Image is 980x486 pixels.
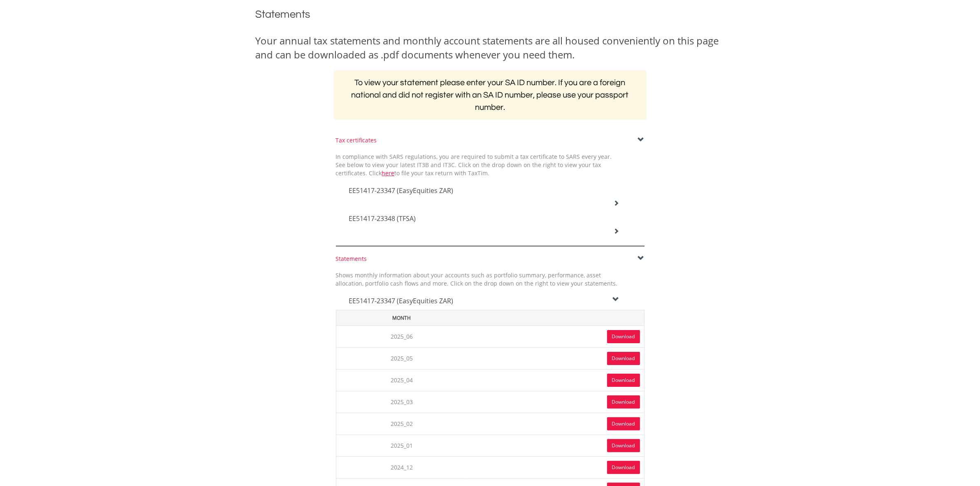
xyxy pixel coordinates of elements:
a: Download [607,439,640,452]
div: Your annual tax statements and monthly account statements are all housed conveniently on this pag... [256,34,725,62]
span: Statements [256,9,311,20]
div: Shows monthly information about your accounts such as portfolio summary, performance, asset alloc... [330,271,624,288]
span: Click to file your tax return with TaxTim. [369,169,490,177]
span: EE51417-23347 (EasyEquities ZAR) [349,296,453,305]
a: Download [607,352,640,365]
td: 2025_05 [336,347,467,369]
span: EE51417-23348 (TFSA) [349,214,416,223]
h2: To view your statement please enter your SA ID number. If you are a foreign national and did not ... [334,70,647,120]
a: Download [607,395,640,409]
span: In compliance with SARS regulations, you are required to submit a tax certificate to SARS every y... [336,153,612,177]
a: here [382,169,395,177]
a: Download [607,374,640,387]
td: 2025_03 [336,391,467,413]
td: 2024_12 [336,456,467,478]
a: Download [607,330,640,343]
a: Download [607,417,640,430]
td: 2025_04 [336,369,467,391]
div: Statements [336,255,645,263]
td: 2025_06 [336,326,467,347]
td: 2025_02 [336,413,467,435]
div: Tax certificates [336,136,645,144]
a: Download [607,461,640,474]
th: Month [336,310,467,326]
span: EE51417-23347 (EasyEquities ZAR) [349,186,453,195]
td: 2025_01 [336,435,467,456]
